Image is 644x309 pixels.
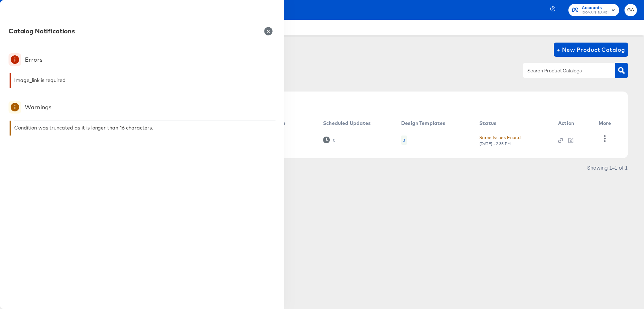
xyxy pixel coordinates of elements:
[479,141,511,146] div: [DATE] - 2:35 PM
[25,104,51,111] div: Warnings
[25,56,42,63] div: Errors
[587,165,628,170] div: Showing 1–1 of 1
[474,118,552,129] th: Status
[627,6,634,14] span: GA
[552,118,593,129] th: Action
[554,43,628,57] button: + New Product Catalog
[401,136,407,145] div: 3
[479,134,520,141] div: Some Issues Found
[14,77,66,83] div: Image_link is required
[526,67,601,75] input: Search Product Catalogs
[323,120,371,126] div: Scheduled Updates
[401,120,445,126] div: Design Templates
[479,134,520,146] button: Some Issues Found[DATE] - 2:35 PM
[568,4,619,16] button: Accounts[DOMAIN_NAME]
[557,45,625,55] span: + New Product Catalog
[403,137,405,143] div: 3
[593,118,620,129] th: More
[624,4,637,16] button: GA
[582,4,608,12] span: Accounts
[14,125,153,131] div: Condition was truncated as it is longer than 16 characters.
[9,27,75,35] div: Catalog Notifications
[582,10,608,16] span: [DOMAIN_NAME]
[333,138,335,143] div: 0
[323,137,335,143] div: 0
